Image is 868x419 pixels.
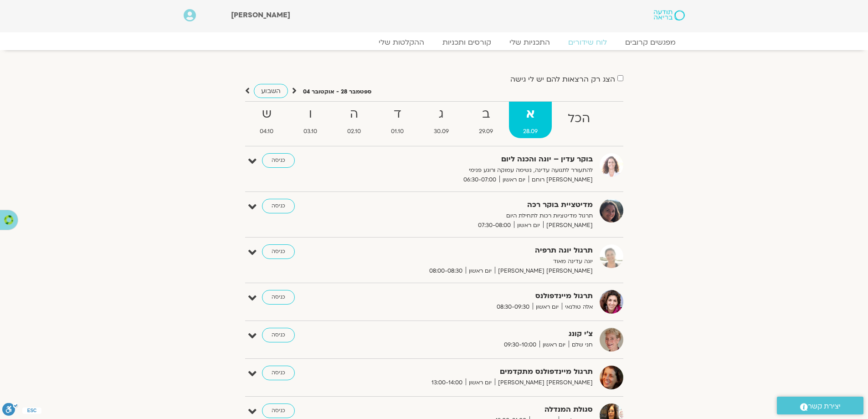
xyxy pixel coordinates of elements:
span: 08:30-09:30 [493,302,533,312]
nav: Menu [184,38,685,47]
span: חני שלם [569,340,593,350]
span: 13:00-14:00 [428,378,466,388]
strong: ב [465,104,507,124]
span: 07:30-08:00 [475,221,514,230]
span: אלה טולנאי [562,302,593,312]
span: 09:30-10:00 [501,340,539,350]
a: ה02.10 [333,102,375,138]
label: הצג רק הרצאות להם יש לי גישה [510,75,615,83]
p: להתעורר לתנועה עדינה, נשימה עמוקה ורוגע פנימי [370,166,593,175]
span: 08:00-08:30 [426,266,466,276]
span: 02.10 [333,127,375,136]
a: כניסה [262,366,295,380]
a: ד01.10 [377,102,418,138]
a: א28.09 [509,102,552,138]
span: יום ראשון [533,302,562,312]
strong: ד [377,104,418,124]
span: 30.09 [420,127,463,136]
strong: בוקר עדין – יוגה והכנה ליום [370,153,593,166]
span: 03.10 [289,127,331,136]
span: יצירת קשר [808,400,841,413]
a: ו03.10 [289,102,331,138]
span: [PERSON_NAME] [PERSON_NAME] [495,266,593,276]
a: כניסה [262,328,295,342]
span: יום ראשון [466,266,495,276]
a: יצירת קשר [777,397,863,414]
span: יום ראשון [466,378,495,388]
a: ההקלטות שלי [370,38,433,47]
span: יום ראשון [499,175,529,185]
a: מפגשים קרובים [616,38,685,47]
a: הכל [554,102,604,138]
a: כניסה [262,403,295,418]
strong: א [509,104,552,124]
a: לוח שידורים [559,38,616,47]
span: 28.09 [509,127,552,136]
a: ב29.09 [465,102,507,138]
a: התכניות שלי [500,38,559,47]
a: קורסים ותכניות [433,38,500,47]
a: כניסה [262,290,295,305]
a: ש04.10 [246,102,288,138]
strong: תרגול יוגה תרפיה [370,244,593,257]
span: 01.10 [377,127,418,136]
span: 06:30-07:00 [460,175,499,185]
span: [PERSON_NAME] [231,10,290,20]
span: 29.09 [465,127,507,136]
span: [PERSON_NAME] רוחם [529,175,593,185]
p: תרגול מדיטציות רכות לתחילת היום [370,211,593,221]
strong: ה [333,104,375,124]
span: [PERSON_NAME] [543,221,593,230]
span: [PERSON_NAME] [PERSON_NAME] [495,378,593,388]
strong: ו [289,104,331,124]
a: ג30.09 [420,102,463,138]
a: כניסה [262,153,295,168]
strong: צ'י קונג [370,328,593,340]
strong: תרגול מיינדפולנס [370,290,593,302]
strong: סגולת המנדלה [370,403,593,416]
span: יום ראשון [539,340,569,350]
a: כניסה [262,244,295,259]
span: יום ראשון [514,221,543,230]
p: יוגה עדינה מאוד [370,257,593,266]
strong: ג [420,104,463,124]
span: 04.10 [246,127,288,136]
strong: תרגול מיינדפולנס מתקדמים [370,366,593,378]
span: השבוע [261,87,281,95]
a: כניסה [262,199,295,213]
strong: הכל [554,109,604,129]
p: ספטמבר 28 - אוקטובר 04 [303,87,371,97]
strong: ש [246,104,288,124]
a: השבוע [254,84,288,98]
strong: מדיטציית בוקר רכה [370,199,593,211]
